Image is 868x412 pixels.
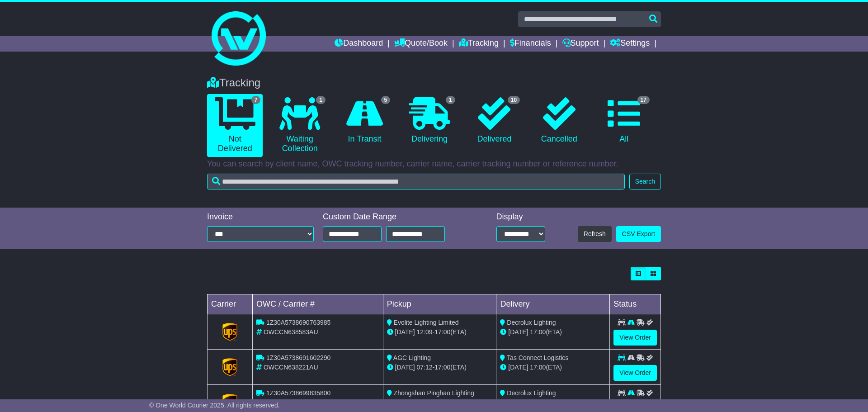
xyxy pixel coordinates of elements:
span: 17:00 [434,364,450,371]
td: OWC / Carrier # [253,294,383,314]
div: Custom Date Range [323,212,468,222]
a: 17 All [596,94,652,147]
img: GetCarrierServiceLogo [222,323,238,341]
span: 17:00 [530,328,546,336]
span: 1 [316,96,325,104]
span: OWCCN638221AU [264,364,318,371]
a: 1 Delivering [401,94,457,147]
a: Dashboard [335,36,383,52]
img: GetCarrierServiceLogo [222,394,238,412]
a: 1 Waiting Collection [272,94,327,157]
div: (ETA) [500,398,606,407]
a: Settings [610,36,650,52]
span: 17 [637,96,650,104]
a: 10 Delivered [467,94,522,147]
span: AGC Lighting [393,354,431,361]
span: 07:12 [417,364,433,371]
p: You can search by client name, OWC tracking number, carrier name, carrier tracking number or refe... [207,159,661,169]
span: 17:00 [434,328,450,336]
span: Evolite Lighting Limited [394,319,459,326]
td: Carrier [208,294,253,314]
button: Search [629,174,661,189]
a: Financials [510,36,551,52]
span: OWCCN638583AU [264,328,318,336]
a: Tracking [459,36,499,52]
span: 12:09 [417,328,433,336]
span: [DATE] [395,364,415,371]
a: View Order [613,330,657,346]
span: Decrolux Lighting [507,319,556,326]
a: 5 In Transit [337,94,392,147]
img: GetCarrierServiceLogo [222,358,238,376]
span: [DATE] [508,328,528,336]
div: Invoice [207,212,314,222]
a: Support [562,36,599,52]
span: 5 [381,96,391,104]
a: CSV Export [616,226,661,242]
span: Tas Connect Logistics [507,354,568,361]
span: © One World Courier 2025. All rights reserved. [149,402,280,409]
td: Delivery [496,294,610,314]
a: Cancelled [531,94,587,147]
span: 7 [251,96,261,104]
span: 1Z30A5738699835800 [266,389,330,397]
span: [DATE] [395,328,415,336]
a: 7 Not Delivered [207,94,263,157]
div: (ETA) [500,363,606,372]
div: (ETA) [500,327,606,337]
a: View Order [613,365,657,381]
div: - (ETA) [387,327,493,337]
span: 1Z30A5738690763985 [266,319,330,326]
div: Tracking [203,76,665,90]
span: 17:00 [530,364,546,371]
span: 1 [446,96,455,104]
td: Status [610,294,661,314]
a: Quote/Book [394,36,448,52]
span: 1Z30A5738691602290 [266,354,330,361]
button: Refresh [578,226,612,242]
span: [DATE] [508,364,528,371]
span: 10 [508,96,520,104]
td: Pickup [383,294,496,314]
span: Zhongshan Pinghao Lighting Co.,Ltd [387,389,474,406]
div: Display [496,212,545,222]
div: - (ETA) [387,363,493,372]
span: Decrolux Lighting [507,389,556,397]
